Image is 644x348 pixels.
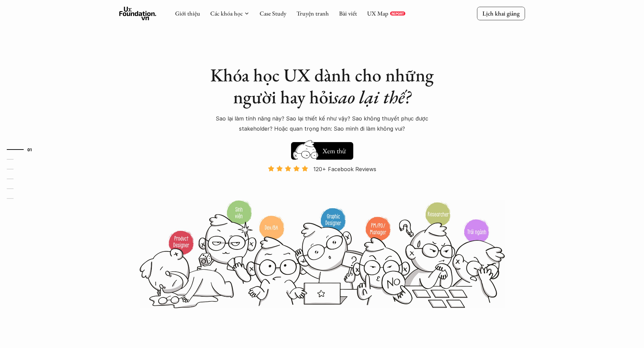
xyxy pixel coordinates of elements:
a: Xem thử [291,139,353,160]
a: Lịch khai giảng [477,7,525,20]
p: Sao lại làm tính năng này? Sao lại thiết kế như vậy? Sao không thuyết phục được stakeholder? Hoặc... [204,113,440,134]
a: Truyện tranh [296,9,329,17]
a: Case Study [260,9,286,17]
strong: 01 [27,147,32,152]
a: 01 [7,145,39,154]
a: Các khóa học [210,9,243,17]
a: Bài viết [339,9,357,17]
a: Giới thiệu [175,9,200,17]
h5: Xem thử [321,146,347,156]
p: REPORT [391,11,404,16]
p: 120+ Facebook Reviews [313,164,376,174]
a: 120+ Facebook Reviews [262,165,382,199]
h1: Khóa học UX dành cho những người hay hỏi [204,64,440,108]
a: UX Map [367,9,388,17]
p: Lịch khai giảng [482,9,520,17]
em: sao lại thế? [333,85,411,109]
